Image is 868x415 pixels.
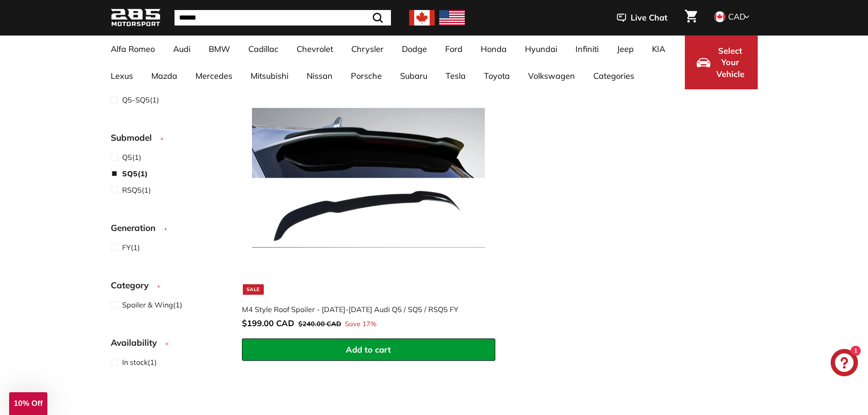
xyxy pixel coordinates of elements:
span: Select Your Vehicle [715,45,746,80]
a: Mercedes [186,62,241,89]
a: Subaru [391,62,437,89]
div: 10% Off [9,392,47,415]
a: Nissan [298,62,342,89]
span: CAD [728,11,745,22]
span: (1) [122,168,148,179]
span: $240.00 CAD [298,320,341,328]
a: Tesla [437,62,475,89]
a: Honda [472,36,516,62]
span: 10% Off [14,399,42,408]
span: In stock [122,358,148,367]
span: SQ5 [122,169,138,178]
button: Availability [111,333,227,356]
span: RSQ5 [122,185,142,195]
a: Cadillac [239,36,288,62]
a: Dodge [393,36,436,62]
span: Save 17% [345,319,376,329]
button: Generation [111,219,227,241]
button: Category [111,276,227,299]
a: Ford [436,36,472,62]
span: (1) [122,357,157,368]
span: (1) [122,152,141,163]
span: (1) [122,94,159,105]
button: Live Chat [605,6,679,29]
a: Hyundai [516,36,566,62]
a: Jeep [608,36,643,62]
a: Chrysler [342,36,393,62]
inbox-online-store-chat: Shopify online store chat [828,349,861,379]
a: Volkswagen [519,62,584,89]
span: (1) [122,242,140,253]
span: $199.00 CAD [242,318,294,328]
span: Q5 [122,153,132,162]
span: Availability [111,336,164,349]
span: Add to cart [346,344,391,355]
span: Spoiler & Wing [122,300,173,309]
span: (1) [122,184,151,195]
a: Categories [584,62,643,89]
a: BMW [200,36,239,62]
button: Select Your Vehicle [685,36,758,89]
a: Chevrolet [288,36,342,62]
input: Search [175,10,391,26]
a: Porsche [342,62,391,89]
a: Sale M4 Style Roof Spoiler - [DATE]-[DATE] Audi Q5 / SQ5 / RSQ5 FY Save 17% [242,51,495,338]
a: Infiniti [566,36,608,62]
a: Alfa Romeo [102,36,164,62]
span: Submodel [111,131,159,144]
span: FY [122,243,131,252]
span: Live Chat [631,12,668,24]
div: Sale [243,284,264,295]
a: Cart [679,2,703,33]
button: Submodel [111,128,227,151]
a: Mitsubishi [241,62,298,89]
span: Q5-SQ5 [122,95,150,104]
a: KIA [643,36,674,62]
a: Toyota [475,62,519,89]
div: M4 Style Roof Spoiler - [DATE]-[DATE] Audi Q5 / SQ5 / RSQ5 FY [242,304,486,315]
img: Logo_285_Motorsport_areodynamics_components [111,7,161,29]
span: Generation [111,221,162,235]
span: (1) [122,299,182,310]
button: Add to cart [242,338,495,361]
a: Lexus [102,62,142,89]
a: Mazda [142,62,186,89]
a: Audi [164,36,200,62]
span: Category [111,279,155,292]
